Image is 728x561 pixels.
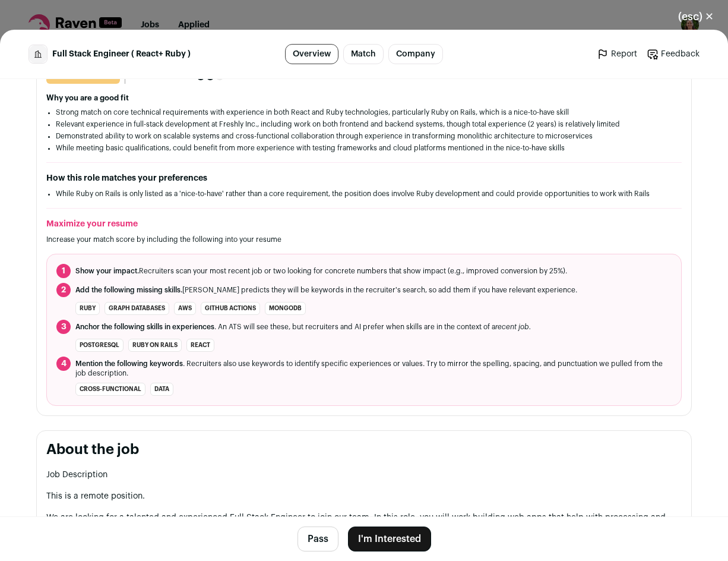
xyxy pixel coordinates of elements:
[343,44,384,64] a: Match
[52,48,191,60] span: Full Stack Engineer ( React+ Ruby )
[128,339,182,352] li: Ruby on Rails
[56,108,672,117] li: Strong match on core technical requirements with experience in both React and Ruby technologies, ...
[56,357,71,371] span: 4
[597,48,637,60] a: Report
[75,323,214,330] span: Anchor the following skills in experiences
[265,302,306,315] li: MongoDB
[664,4,728,30] button: Close modal
[56,320,71,334] span: 3
[46,440,682,459] h2: About the job
[29,45,47,63] img: company-logo-placeholder-414d4e2ec0e2ddebbe968bf319fdfe5acfe0c9b87f798d344e800bc9a89632a0.png
[75,302,100,315] li: Ruby
[56,143,672,153] li: While meeting basic qualifications, could benefit from more experience with testing frameworks an...
[56,131,672,141] li: Demonstrated ability to work on scalable systems and cross-functional collaboration through exper...
[105,302,169,315] li: Graph Databases
[46,469,682,481] h1: Job Description
[174,302,196,315] li: AWS
[46,218,682,230] h2: Maximize your resume
[150,383,173,396] li: data
[297,527,338,551] button: Pass
[56,119,672,129] li: Relevant experience in full-stack development at Freshly Inc., including work on both frontend an...
[186,339,214,352] li: React
[75,266,567,276] span: Recruiters scan your most recent job or two looking for concrete numbers that show impact (e.g., ...
[75,359,672,378] span: . Recruiters also use keywords to identify specific experiences or values. Try to mirror the spel...
[75,360,183,367] span: Mention the following keywords
[285,44,338,64] a: Overview
[75,339,124,352] li: PostgreSQL
[56,283,71,297] span: 2
[348,527,431,551] button: I'm Interested
[75,285,577,295] span: [PERSON_NAME] predicts they will be keywords in the recruiter's search, so add them if you have r...
[201,302,260,315] li: GitHub Actions
[75,322,531,332] span: . An ATS will see these, but recruiters and AI prefer when skills are in the context of a
[75,383,145,396] li: cross-functional
[56,189,672,198] li: While Ruby on Rails is only listed as a 'nice-to-have' rather than a core requirement, the positi...
[75,286,182,294] span: Add the following missing skills.
[75,267,139,275] span: Show your impact.
[46,172,682,184] h2: How this role matches your preferences
[388,44,443,64] a: Company
[495,323,531,330] i: recent job.
[46,512,682,547] p: We are looking for a talented and experienced Full Stack Engineer to join our team. In this role,...
[46,490,682,502] p: This is a remote position.
[46,235,682,244] p: Increase your match score by including the following into your resume
[56,264,71,278] span: 1
[647,48,699,60] a: Feedback
[46,93,682,103] h2: Why you are a good fit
